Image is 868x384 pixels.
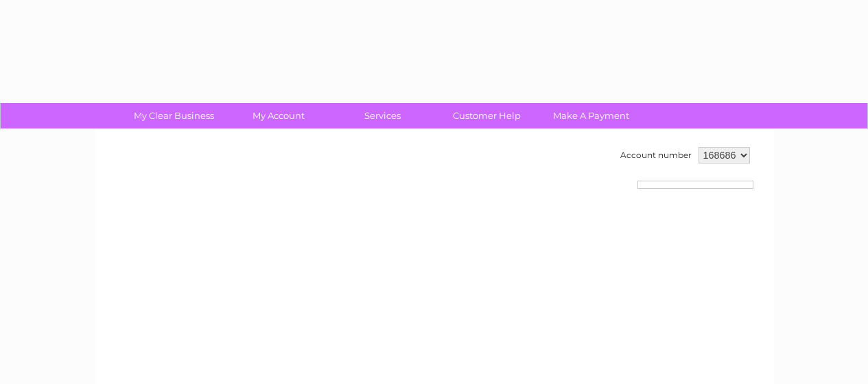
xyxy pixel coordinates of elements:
[117,103,231,128] a: My Clear Business
[535,103,648,128] a: Make A Payment
[430,103,543,128] a: Customer Help
[222,103,335,128] a: My Account
[617,144,695,167] td: Account number
[326,103,439,128] a: Services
